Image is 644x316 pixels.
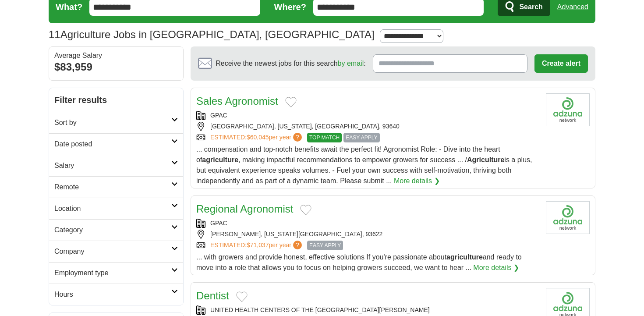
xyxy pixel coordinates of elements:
[196,253,522,271] span: ... with growers and provide honest, effective solutions If you're passionate about and ready to ...
[196,111,539,120] div: GPAC
[196,146,532,185] span: ... compensation and top-notch benefits await the perfect fit! Agronomist Role: - Dive into the h...
[54,139,171,149] h2: Date posted
[54,203,171,214] h2: Location
[546,93,590,126] img: Company logo
[307,241,343,250] span: EASY APPLY
[54,59,178,75] div: $83,959
[274,0,306,14] label: Where?
[49,176,183,198] a: Remote
[49,112,183,133] a: Sort by
[54,182,171,192] h2: Remote
[196,219,539,228] div: GPAC
[247,241,269,249] span: $71,037
[394,176,440,186] a: More details ❯
[343,133,379,142] span: EASY APPLY
[467,156,504,163] strong: Agriculture
[202,156,238,163] strong: agriculture
[54,52,178,59] div: Average Salary
[49,133,183,155] a: Date posted
[196,203,293,215] a: Regional Agronomist
[534,54,588,73] button: Create alert
[236,291,248,302] button: Add to favorite jobs
[293,241,302,249] span: ?
[54,160,171,171] h2: Salary
[446,253,483,261] strong: agriculture
[49,198,183,219] a: Location
[196,122,539,131] div: [GEOGRAPHIC_DATA], [US_STATE], [GEOGRAPHIC_DATA], 93640
[56,0,82,14] label: What?
[196,305,539,315] div: UNITED HEALTH CENTERS OF THE [GEOGRAPHIC_DATA][PERSON_NAME]
[54,225,171,235] h2: Category
[49,88,183,112] h2: Filter results
[473,263,519,273] a: More details ❯
[54,117,171,128] h2: Sort by
[338,60,364,67] a: by email
[49,27,60,43] span: 11
[247,134,269,141] span: $60,045
[196,95,278,107] a: Sales Agronomist
[196,230,539,239] div: [PERSON_NAME], [US_STATE][GEOGRAPHIC_DATA], 93622
[49,219,183,241] a: Category
[300,205,311,215] button: Add to favorite jobs
[546,201,590,234] img: Company logo
[54,246,171,257] h2: Company
[49,155,183,176] a: Salary
[49,284,183,305] a: Hours
[49,262,183,284] a: Employment type
[293,133,302,142] span: ?
[49,241,183,262] a: Company
[54,289,171,300] h2: Hours
[210,133,304,142] a: ESTIMATED:$60,045per year?
[49,28,375,40] h1: Agriculture Jobs in [GEOGRAPHIC_DATA], [GEOGRAPHIC_DATA]
[210,241,304,250] a: ESTIMATED:$71,037per year?
[196,290,229,302] a: Dentist
[54,268,171,278] h2: Employment type
[216,58,365,69] span: Receive the newest jobs for this search :
[285,97,297,107] button: Add to favorite jobs
[307,133,342,142] span: TOP MATCH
